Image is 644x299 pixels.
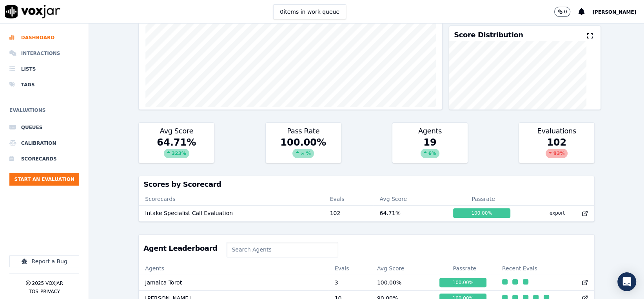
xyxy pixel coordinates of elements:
[40,288,60,295] button: Privacy
[373,193,446,205] th: Avg Score
[546,149,568,158] div: 93 %
[592,9,636,15] span: [PERSON_NAME]
[9,255,79,267] button: Report a Bug
[324,193,374,205] th: Evals
[543,207,571,219] button: export
[9,106,79,120] h6: Evaluations
[519,136,594,163] div: 102
[433,262,495,275] th: Passrate
[9,30,79,46] a: Dashboard
[447,193,520,205] th: Passrate
[439,278,486,287] div: 100.00 %
[292,149,314,158] div: ∞ %
[617,272,636,291] div: Open Intercom Messenger
[328,262,371,275] th: Evals
[324,205,374,221] td: 102
[397,128,463,135] h3: Agents
[139,262,328,275] th: Agents
[496,262,594,275] th: Recent Evals
[371,262,434,275] th: Avg Score
[143,128,209,135] h3: Avg Score
[139,193,323,205] th: Scorecards
[421,149,439,158] div: 6 %
[5,5,60,18] img: voxjar logo
[139,136,214,163] div: 64.71 %
[139,275,328,290] td: Jamaica Torot
[564,9,567,15] p: 0
[9,151,79,167] a: Scorecards
[143,181,590,188] h3: Scores by Scorecard
[9,173,79,186] button: Start an Evaluation
[266,136,341,163] div: 100.00 %
[227,242,338,257] input: Search Agents
[554,7,571,17] button: 0
[9,120,79,135] a: Queues
[273,4,346,19] button: 0items in work queue
[164,149,189,158] div: 323 %
[392,136,468,163] div: 19
[453,208,511,218] div: 100.00 %
[371,275,434,290] td: 100.00 %
[270,128,336,135] h3: Pass Rate
[554,7,579,17] button: 0
[592,7,644,16] button: [PERSON_NAME]
[9,135,79,151] a: Calibration
[9,46,79,61] a: Interactions
[9,61,79,77] a: Lists
[373,205,446,221] td: 64.71 %
[454,31,523,38] h3: Score Distribution
[524,128,590,135] h3: Evaluations
[143,245,217,252] h3: Agent Leaderboard
[32,280,63,286] p: 2025 Voxjar
[328,275,371,290] td: 3
[29,288,38,295] button: TOS
[9,77,79,93] a: Tags
[139,205,323,221] td: Intake Specialist Call Evaluation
